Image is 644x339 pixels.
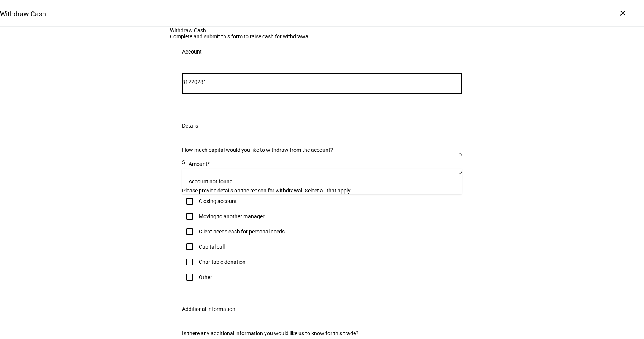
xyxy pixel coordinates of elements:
div: Other [199,274,212,280]
div: Charitable donation [199,259,246,265]
div: Account not found [189,174,233,189]
mat-label: Amount* [189,161,210,167]
div: Capital call [199,244,225,250]
div: Withdraw Cash [170,27,474,33]
div: How much capital would you like to withdraw from the account? [182,147,462,153]
div: Please provide details on the reason for withdrawal. Select all that apply. [182,188,462,194]
div: Complete and submit this form to raise cash for withdrawal. [170,33,474,39]
div: Is there any additional information you would like us to know for this trade? [182,330,462,336]
div: × [617,7,629,19]
div: Account [182,49,202,55]
div: Closing account [199,198,237,204]
div: Details [182,123,198,129]
input: Number [182,79,462,85]
div: Additional Information [182,306,235,312]
div: Moving to another manager [199,213,265,219]
span: $ [182,159,185,165]
div: Client needs cash for personal needs [199,229,285,235]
